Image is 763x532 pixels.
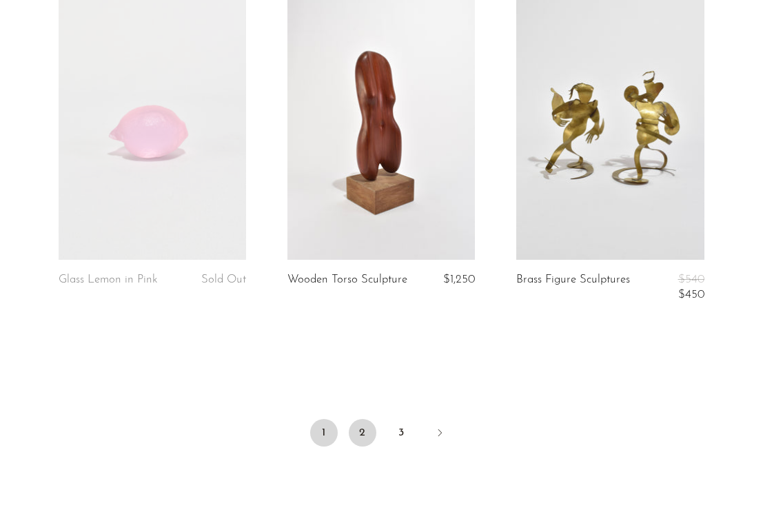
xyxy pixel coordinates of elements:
[59,274,158,286] a: Glass Lemon in Pink
[287,274,407,286] a: Wooden Torso Sculpture
[387,419,415,447] a: 3
[349,419,376,447] a: 2
[201,274,246,285] span: Sold Out
[516,274,630,302] a: Brass Figure Sculptures
[443,274,475,285] span: $1,250
[426,419,454,449] a: Next
[678,274,704,285] span: $540
[310,419,338,447] span: 1
[678,289,704,300] span: $450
